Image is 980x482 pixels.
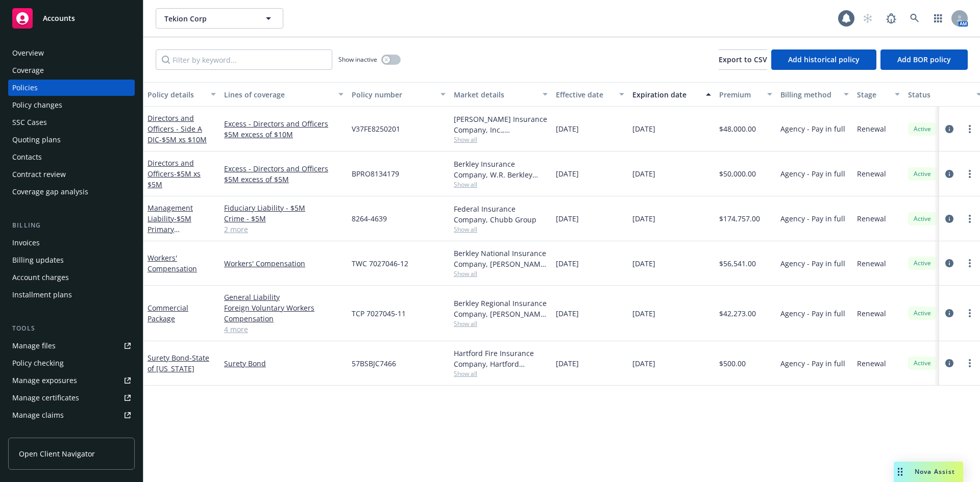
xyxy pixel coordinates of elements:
div: Berkley Regional Insurance Company, [PERSON_NAME] Corporation [454,298,548,319]
a: more [964,307,976,319]
a: General Liability [224,292,344,302]
div: Federal Insurance Company, Chubb Group [454,204,548,225]
a: circleInformation [943,357,955,369]
a: Invoices [8,235,135,251]
a: Manage exposures [8,372,135,389]
div: Billing method [780,89,838,100]
span: - $5M xs $10M [159,135,207,144]
a: more [964,168,976,180]
a: Policy checking [8,355,135,371]
span: [DATE] [632,308,655,319]
a: more [964,357,976,369]
a: Fiduciary Liability - $5M [224,202,344,213]
button: Policy details [143,82,220,107]
a: Policies [8,80,135,96]
div: Manage claims [12,407,64,423]
a: Report a Bug [881,8,901,29]
a: 4 more [224,324,344,335]
a: circleInformation [943,257,955,269]
a: Accounts [8,4,135,33]
a: more [964,213,976,225]
div: Invoices [12,235,40,251]
a: Coverage gap analysis [8,184,135,200]
a: circleInformation [943,307,955,319]
span: Agency - Pay in full [780,213,845,224]
span: Active [912,124,933,134]
div: Expiration date [632,89,700,100]
a: Contacts [8,149,135,165]
div: Installment plans [12,287,72,303]
input: Filter by keyword... [156,49,332,70]
button: Lines of coverage [220,82,348,107]
span: Renewal [857,168,886,179]
button: Policy number [348,82,450,107]
span: [DATE] [556,123,579,134]
a: Search [904,8,925,29]
span: Tekion Corp [164,13,253,24]
span: Show all [454,180,548,189]
span: $174,757.00 [719,213,760,224]
button: Expiration date [628,82,715,107]
a: 2 more [224,224,344,235]
button: Export to CSV [719,49,767,70]
a: Foreign Voluntary Workers Compensation [224,302,344,324]
a: Excess - Directors and Officers $5M excess of $5M [224,163,344,185]
a: Switch app [928,8,948,29]
button: Add historical policy [771,49,876,70]
div: Drag to move [894,462,906,482]
a: Workers' Compensation [224,258,344,269]
span: [DATE] [556,213,579,224]
div: Policy checking [12,355,64,371]
div: Market details [454,89,536,100]
a: Billing updates [8,252,135,268]
span: Renewal [857,123,886,134]
a: Crime - $5M [224,213,344,224]
button: Add BOR policy [880,49,968,70]
a: Commercial Package [148,303,188,323]
div: [PERSON_NAME] Insurance Company, Inc., [PERSON_NAME] Group [454,114,548,135]
span: BPRO8134179 [352,168,399,179]
div: Policy number [352,89,434,100]
a: SSC Cases [8,114,135,131]
button: Market details [450,82,552,107]
div: Coverage [12,62,44,79]
span: Export to CSV [719,55,767,64]
div: Manage exposures [12,372,77,389]
span: [DATE] [632,358,655,369]
a: Manage certificates [8,390,135,406]
a: Directors and Officers [148,158,201,189]
button: Effective date [552,82,628,107]
span: Show all [454,225,548,234]
span: Show inactive [338,55,377,64]
span: Renewal [857,213,886,224]
a: more [964,123,976,135]
span: Active [912,169,933,179]
a: circleInformation [943,123,955,135]
a: Installment plans [8,287,135,303]
div: Premium [719,89,761,100]
div: Status [908,89,970,100]
span: Renewal [857,358,886,369]
a: Manage claims [8,407,135,423]
a: Excess - Directors and Officers $5M excess of $10M [224,118,344,140]
span: [DATE] [632,258,655,269]
div: Policy changes [12,97,62,113]
a: Overview [8,45,135,61]
a: more [964,257,976,269]
a: Manage files [8,338,135,354]
a: Workers' Compensation [148,253,197,273]
div: Manage BORs [12,424,60,441]
div: Tools [8,323,135,334]
div: Hartford Fire Insurance Company, Hartford Insurance Group [454,348,548,369]
a: Quoting plans [8,132,135,148]
span: 57BSBJC7466 [352,358,396,369]
span: $56,541.00 [719,258,756,269]
a: Start snowing [857,8,878,29]
div: Quoting plans [12,132,61,148]
span: Active [912,259,933,268]
a: Surety Bond [224,358,344,369]
span: [DATE] [556,308,579,319]
button: Billing method [776,82,853,107]
div: Contract review [12,166,66,183]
